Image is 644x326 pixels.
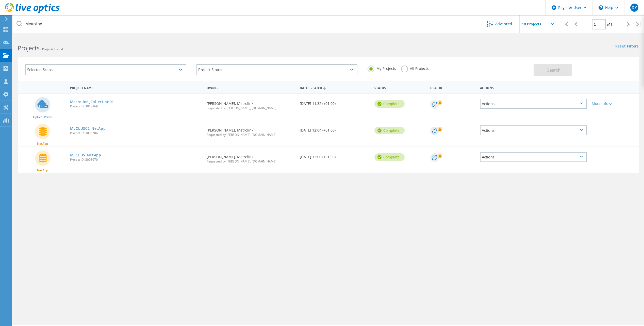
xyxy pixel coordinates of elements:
[204,94,297,115] div: [PERSON_NAME], Metrolink
[297,120,372,137] div: [DATE] 12:04 (+01:00)
[70,158,202,161] span: Project ID: 3008676
[368,66,396,70] label: My Projects
[70,132,202,135] span: Project ID: 3008704
[599,5,603,10] svg: \n
[477,83,589,92] div: Actions
[196,64,357,75] div: Project Status
[25,64,186,75] div: Selected Scans
[372,83,428,92] div: Status
[204,83,297,92] div: Owner
[70,127,106,130] a: MLCLUS02_NetApp
[480,152,587,162] div: Actions
[607,22,612,27] span: of 1
[401,66,429,70] label: All Projects
[634,15,644,33] div: |
[374,100,405,108] div: Complete
[37,142,48,145] span: NetApp
[70,153,101,157] a: MLCLUS_NetApp
[480,99,587,109] div: Actions
[480,125,587,135] div: Actions
[33,116,52,119] span: Optical Prime
[207,107,295,110] span: Requested by [PERSON_NAME], [DOMAIN_NAME]
[13,15,479,33] input: Search projects by name, owner, ID, company, etc
[297,147,372,164] div: [DATE] 12:00 (+01:00)
[40,47,63,51] span: 3 Projects Found
[204,120,297,141] div: [PERSON_NAME], Metrolink
[547,67,560,73] span: Search
[207,160,295,163] span: Requested by [PERSON_NAME], [DOMAIN_NAME]
[18,44,40,52] b: Projects
[374,127,405,134] div: Complete
[297,83,372,92] div: Date Created
[495,22,512,26] span: Advanced
[37,169,48,172] span: NetApp
[374,153,405,161] div: Complete
[5,11,60,14] a: Live Optics Dashboard
[560,15,571,33] div: |
[615,44,639,49] a: Reset Filters
[632,6,637,10] span: DY
[68,83,204,92] div: Project Name
[534,64,572,76] button: Search
[207,133,295,136] span: Requested by [PERSON_NAME], [DOMAIN_NAME]
[428,83,477,92] div: Deal Id
[297,94,372,110] div: [DATE] 11:32 (+01:00)
[70,100,114,104] a: Metroline_Collection01
[592,102,636,105] div: More Info
[70,105,202,108] span: Project ID: 3013369
[204,147,297,168] div: [PERSON_NAME], Metrolink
